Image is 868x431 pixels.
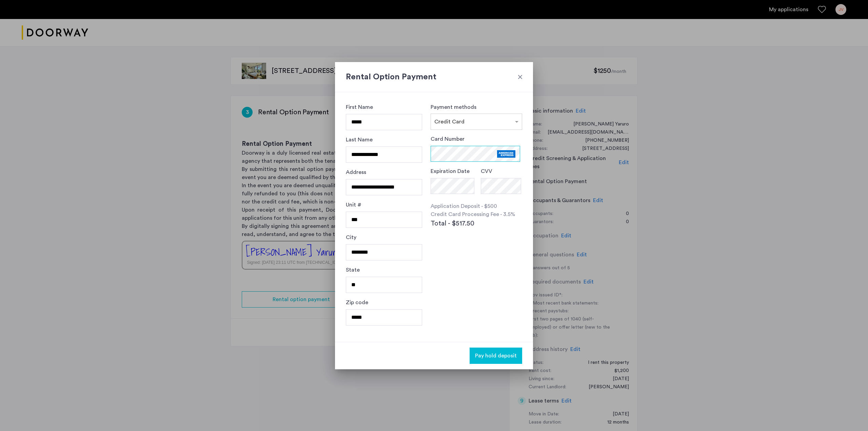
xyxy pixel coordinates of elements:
[431,104,476,110] label: Payment methods
[346,136,373,144] label: Last Name
[431,210,522,218] p: Credit Card Processing Fee - 3.5%
[434,119,465,124] span: Credit Card
[431,135,465,143] label: Card Number
[346,71,522,83] h2: Rental Option Payment
[470,348,522,364] button: button
[346,266,360,274] label: State
[346,168,366,176] label: Address
[475,352,517,360] span: Pay hold deposit
[481,167,492,175] label: CVV
[346,298,368,307] label: Zip code
[431,218,474,229] span: Total - $517.50
[346,201,361,209] label: Unit #
[431,167,470,175] label: Expiration Date
[346,233,356,241] label: City
[346,103,373,111] label: First Name
[431,202,522,210] p: Application Deposit - $500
